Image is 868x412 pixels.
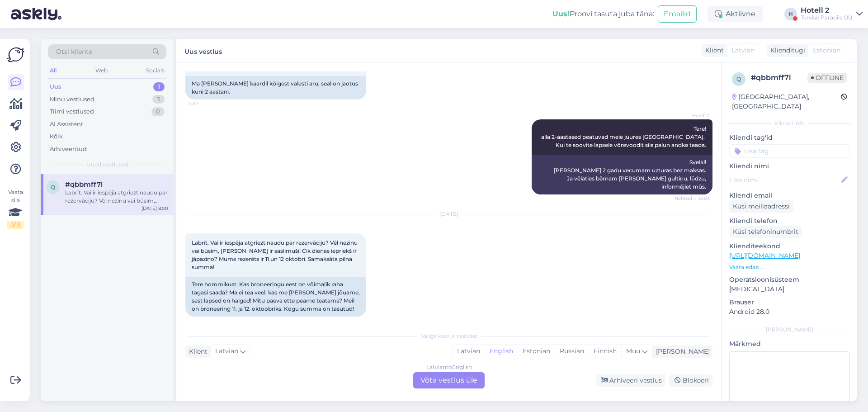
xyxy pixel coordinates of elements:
span: q [736,76,741,82]
div: [DATE] 8:00 [142,205,168,212]
div: # qbbmff7l [751,72,807,83]
div: Ma [PERSON_NAME] kaardil kõigest valesti aru, seal on jaotus kuni 2 aastani. [185,76,366,99]
label: Uus vestlus [184,44,222,57]
div: Sveiki! [PERSON_NAME] 2 gadu vecumam uzturas bez maksas. Ja vēlaties bērnam [PERSON_NAME] gultiņu... [532,155,712,194]
div: Küsi telefoninumbrit [729,226,802,238]
div: Vaata siia [7,188,24,229]
button: Emailid [658,5,697,23]
span: Offline [807,73,847,83]
div: Valige keel ja vastake [185,332,712,340]
span: Latvian [215,346,238,356]
p: [MEDICAL_DATA] [729,284,850,294]
p: Operatsioonisüsteem [729,275,850,284]
div: [PERSON_NAME] [729,326,850,334]
div: AI Assistent [50,120,83,129]
div: Arhiveeri vestlus [596,374,665,387]
span: Uued vestlused [86,161,128,169]
span: Tere! alla 2-aastased peatuvad meie juures [GEOGRAPHIC_DATA]. Kui te soovite lapsele võrevoodit s... [541,125,706,148]
b: Uus! [552,9,570,18]
span: 8:00 [188,317,222,324]
div: Arhiveeritud [50,145,87,154]
div: Minu vestlused [50,95,94,104]
div: Latvian [453,345,485,358]
p: Vaata edasi ... [729,263,850,271]
div: Latvian to English [426,363,472,371]
div: Estonian [518,345,555,358]
p: Kliendi nimi [729,161,850,171]
p: Kliendi telefon [729,216,850,226]
div: 0 / 3 [7,221,24,229]
div: Uus [50,82,61,91]
span: q [51,184,55,190]
div: Klienditugi [767,46,805,55]
div: H [784,8,797,20]
div: 0 [151,107,165,116]
span: Otsi kliente [56,47,92,57]
p: Brauser [729,298,850,307]
div: Socials [144,65,166,76]
p: Android 28.0 [729,307,850,317]
span: Hotell 2 [676,112,710,119]
span: Labrīt. Vai ir iespēja atgriezt naudu par rezervāciju? Vēl nezinu vai būsim, [PERSON_NAME] ir sas... [192,239,359,270]
div: English [485,345,518,358]
div: All [48,65,58,76]
div: Tiimi vestlused [50,107,94,116]
div: Küsi meiliaadressi [729,200,793,213]
img: Askly Logo [7,46,24,63]
input: Lisa tag [729,144,850,158]
div: Russian [555,345,589,358]
p: Kliendi email [729,191,850,200]
div: Tere hommikust. Kas broneeringu eest on võimalik raha tagasi saada? Ma ei tea veel, kas me [PERSO... [185,277,366,317]
input: Lisa nimi [730,175,840,185]
div: Aktiivne [708,6,763,22]
div: Klient [702,46,724,55]
span: #qbbmff7l [65,180,103,189]
div: 1 [153,82,165,91]
div: Hotell 2 [801,7,853,14]
div: [DATE] [185,210,712,218]
a: Hotell 2Tervise Paradiis OÜ [801,7,863,21]
span: Nähtud ✓ 12:03 [675,195,710,202]
p: Klienditeekond [729,242,850,251]
div: [PERSON_NAME] [652,347,710,356]
div: [GEOGRAPHIC_DATA], [GEOGRAPHIC_DATA] [732,92,841,111]
span: 11:47 [188,100,222,107]
p: Kliendi tag'id [729,133,850,142]
div: Labrīt. Vai ir iespēja atgriezt naudu par rezervāciju? Vēl nezinu vai būsim, [PERSON_NAME] ir sas... [65,189,168,205]
div: 3 [152,95,165,104]
a: [URL][DOMAIN_NAME] [729,251,800,260]
span: Estonian [813,46,840,55]
p: Märkmed [729,339,850,349]
div: Tervise Paradiis OÜ [801,14,853,21]
div: Web [94,65,109,76]
div: Finnish [589,345,621,358]
div: Kliendi info [729,119,850,128]
div: Proovi tasuta juba täna: [552,9,654,19]
span: Latvian [731,46,755,55]
span: Muu [626,347,640,355]
div: Blokeeri [669,374,712,387]
div: Võta vestlus üle [413,372,485,388]
div: Klient [185,347,208,356]
div: Kõik [50,132,63,141]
